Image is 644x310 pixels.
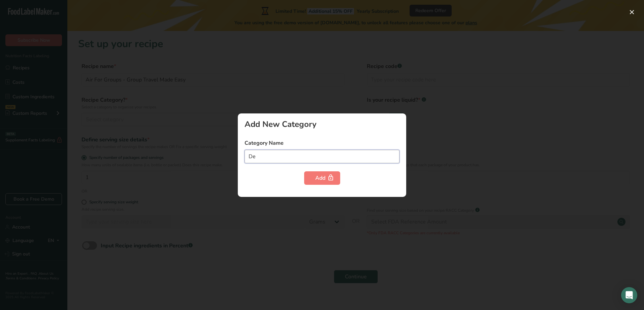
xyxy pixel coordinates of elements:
[245,139,399,147] label: Category Name
[315,174,329,182] div: Add
[621,287,637,303] div: Open Intercom Messenger
[245,120,399,128] div: Add New Category
[245,150,399,163] input: Type your category name here
[304,171,340,185] button: Add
